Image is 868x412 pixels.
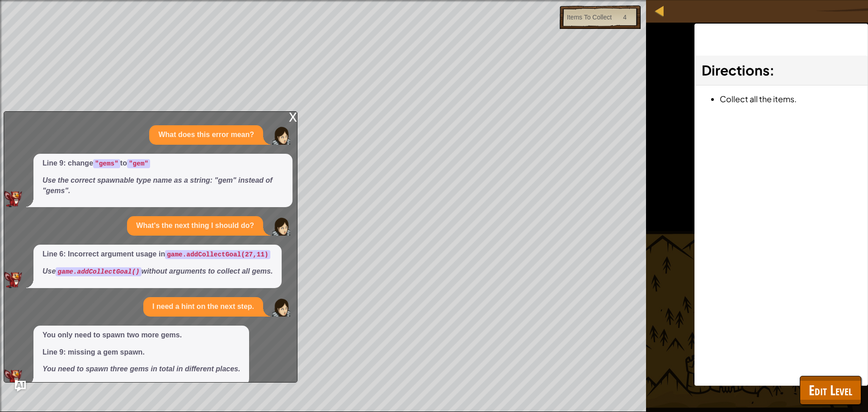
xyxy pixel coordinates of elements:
em: Use without arguments to collect all gems. [42,267,273,275]
img: AI [4,191,22,207]
em: Use the correct spawnable type name as a string: "gem" instead of "gems". [42,176,273,194]
p: I need a hint on the next step. [152,302,254,312]
h3: : [702,60,861,81]
div: 4 [623,13,627,22]
code: game.addCollectGoal() [56,267,141,276]
li: Collect all the items. [720,92,861,105]
button: Edit Level [800,376,861,405]
div: x [289,112,297,121]
p: What's the next thing I should do? [136,221,254,231]
code: "gems" [93,159,120,168]
p: What does this error mean? [158,130,254,140]
div: Items To Collect [567,13,612,22]
img: AI [4,272,22,288]
span: Edit Level [809,381,852,399]
img: Player [272,218,290,236]
p: You only need to spawn two more gems. [42,330,240,341]
p: Line 6: Incorrect argument usage in [42,249,273,260]
p: Line 9: change to [42,158,283,169]
img: AI [4,369,22,386]
button: Ask AI [15,381,26,392]
img: Player [272,298,290,317]
img: Player [272,127,290,145]
p: Line 9: missing a gem spawn. [42,347,240,358]
code: "gem" [127,159,150,168]
code: game.addCollectGoal(27,11) [165,250,270,259]
span: Directions [702,62,769,79]
em: You need to spawn three gems in total in different places. [42,365,240,373]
